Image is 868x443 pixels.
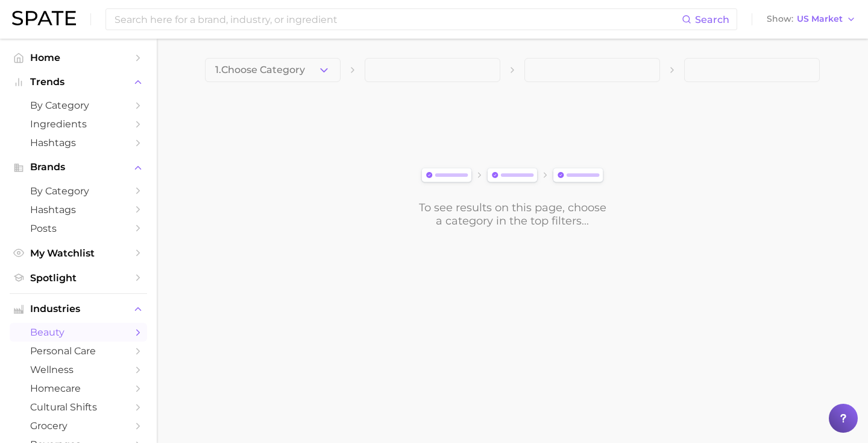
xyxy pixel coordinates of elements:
[10,133,147,152] a: Hashtags
[215,65,305,75] span: 1. Choose Category
[764,11,859,27] button: ShowUS Market
[10,379,147,398] a: homecare
[10,244,147,263] a: My Watchlist
[10,200,147,219] a: Hashtags
[205,58,341,82] button: 1.Choose Category
[10,219,147,238] a: Posts
[113,9,682,30] input: Search here for a brand, industry, or ingredient
[10,360,147,379] a: wellness
[30,272,127,284] span: Spotlight
[30,345,127,357] span: personal care
[10,398,147,416] a: cultural shifts
[30,52,127,63] span: Home
[30,118,127,130] span: Ingredients
[10,96,147,115] a: by Category
[30,100,127,111] span: by Category
[10,115,147,133] a: Ingredients
[767,16,793,22] span: Show
[30,327,127,338] span: beauty
[30,77,127,88] span: Trends
[10,416,147,435] a: grocery
[695,14,729,25] span: Search
[30,420,127,432] span: grocery
[30,383,127,394] span: homecare
[30,401,127,413] span: cultural shifts
[30,185,127,197] span: by Category
[30,162,127,173] span: Brands
[30,247,127,259] span: My Watchlist
[10,269,147,287] a: Spotlight
[30,304,127,314] span: Industries
[10,73,147,91] button: Trends
[418,165,607,186] img: svg%3e
[30,364,127,375] span: wellness
[30,223,127,234] span: Posts
[797,16,843,22] span: US Market
[10,158,147,176] button: Brands
[12,11,76,25] img: SPATE
[10,48,147,67] a: Home
[10,300,147,318] button: Industries
[10,342,147,360] a: personal care
[418,201,607,228] div: To see results on this page, choose a category in the top filters...
[10,323,147,342] a: beauty
[30,204,127,215] span: Hashtags
[10,182,147,200] a: by Category
[30,137,127,148] span: Hashtags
